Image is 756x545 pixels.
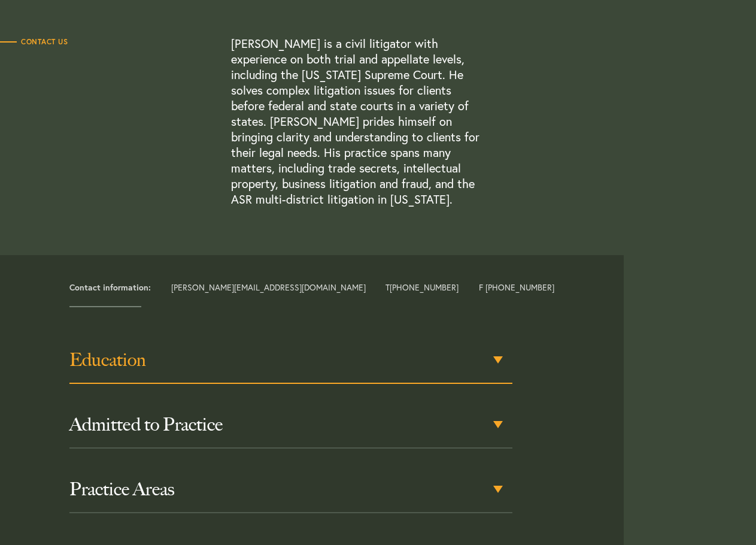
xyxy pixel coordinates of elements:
p: [PERSON_NAME] is a civil litigator with experience on both trial and appellate levels, including ... [231,36,485,207]
h3: Practice Areas [69,479,513,500]
span: F [PHONE_NUMBER] [479,283,554,292]
h3: Education [69,349,513,371]
h3: Admitted to Practice [69,414,513,435]
a: [PERSON_NAME][EMAIL_ADDRESS][DOMAIN_NAME] [171,281,366,293]
a: [PHONE_NUMBER] [390,281,459,293]
strong: Contact information: [69,281,151,293]
span: T [385,283,459,292]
